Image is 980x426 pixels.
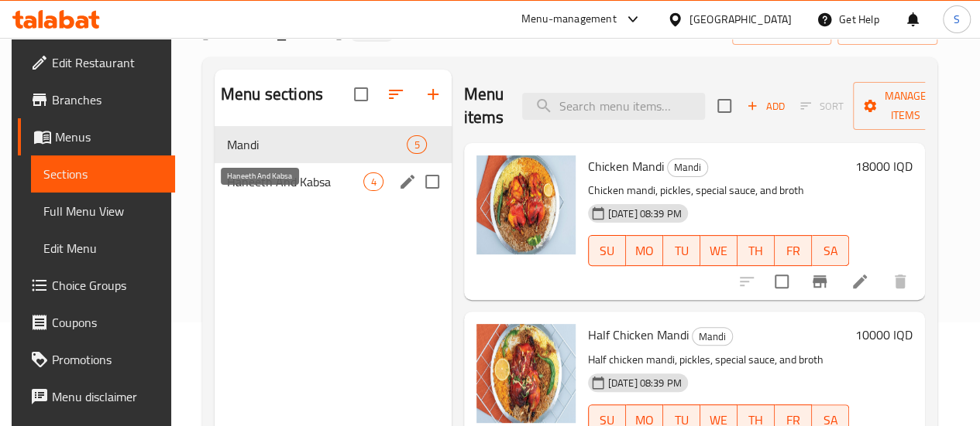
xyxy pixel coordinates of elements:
[588,155,664,178] span: Chicken Mandi
[363,172,383,191] div: items
[52,387,163,406] span: Menu disclaimer
[43,202,163,220] span: Full Menu View
[744,240,769,262] span: TH
[215,126,452,163] div: Mandi5
[52,276,163,295] span: Choice Groups
[521,10,617,29] div: Menu-management
[744,97,786,115] span: Add
[775,235,812,266] button: FR
[52,313,163,332] span: Coupons
[476,324,576,423] img: Half Chicken Mandi
[227,172,363,191] span: Haneeth And Kabsa
[215,120,452,206] nav: Menu sections
[801,263,838,300] button: Branch-specific-item
[215,163,452,200] div: Haneeth And Kabsa4edit
[850,21,925,40] span: export
[522,93,705,120] input: search
[52,350,163,369] span: Promotions
[588,323,689,346] span: Half Chicken Mandi
[31,230,175,267] a: Edit Menu
[18,304,175,341] a: Coupons
[18,44,175,81] a: Edit Restaurant
[464,83,504,129] h2: Menu items
[708,90,741,122] span: Select section
[865,87,944,125] span: Manage items
[18,118,175,155] a: Menus
[812,235,849,266] button: SA
[632,240,657,262] span: MO
[693,328,732,346] span: Mandi
[744,21,819,40] span: import
[43,239,163,257] span: Edit Menu
[738,235,775,266] button: TH
[626,235,663,266] button: MO
[602,206,688,221] span: [DATE] 08:39 PM
[31,155,175,193] a: Sections
[855,155,913,177] h6: 18000 IQD
[18,378,175,415] a: Menu disclaimer
[18,341,175,378] a: Promotions
[707,240,731,262] span: WE
[18,267,175,304] a: Choice Groups
[851,272,869,291] a: Edit menu item
[602,376,688,390] span: [DATE] 08:39 PM
[407,138,425,152] span: 5
[52,90,163,109] span: Branches
[692,327,733,346] div: Mandi
[407,135,426,154] div: items
[396,170,419,193] button: edit
[18,81,175,118] a: Branches
[700,235,738,266] button: WE
[765,265,798,298] span: Select to update
[414,76,452,113] button: Add section
[669,240,694,262] span: TU
[818,240,843,262] span: SA
[882,263,919,300] button: delete
[588,350,849,370] p: Half chicken mandi, pickles, special sauce, and broth
[689,11,792,28] div: [GEOGRAPHIC_DATA]
[588,181,849,200] p: Chicken mandi, pickles, special sauce, and broth
[853,82,957,130] button: Manage items
[790,94,853,118] span: Select section first
[364,175,382,189] span: 4
[55,128,163,146] span: Menus
[595,240,620,262] span: SU
[668,158,707,176] span: Mandi
[741,94,790,118] span: Add item
[43,165,163,183] span: Sections
[31,193,175,230] a: Full Menu View
[741,94,790,118] button: Add
[227,135,407,154] span: Mandi
[588,235,626,266] button: SU
[781,240,806,262] span: FR
[667,158,708,177] div: Mandi
[476,155,576,254] img: Chicken Mandi
[221,83,323,106] h2: Menu sections
[954,11,960,28] span: S
[52,53,163,72] span: Edit Restaurant
[377,76,414,113] span: Sort sections
[345,78,377,111] span: Select all sections
[663,235,700,266] button: TU
[855,324,913,346] h6: 10000 IQD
